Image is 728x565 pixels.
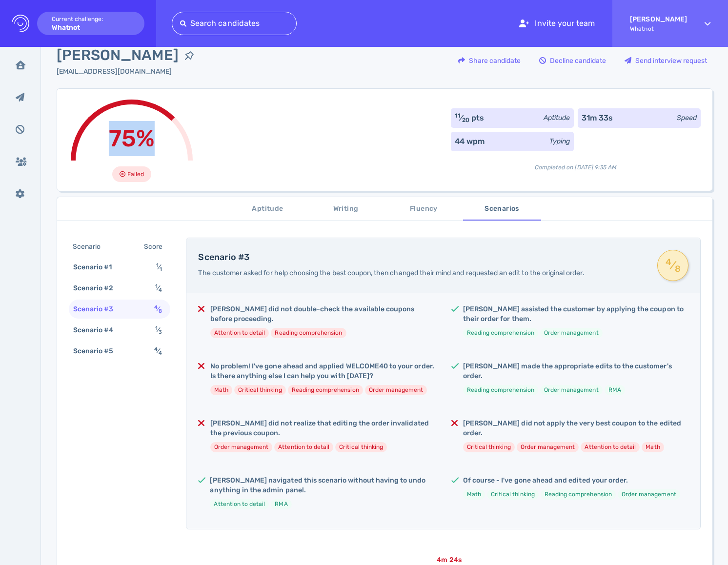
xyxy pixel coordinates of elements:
[154,347,162,355] span: ⁄
[210,442,273,452] li: Order management
[288,385,363,395] li: Reading comprehension
[463,362,688,381] h5: [PERSON_NAME] made the appropriate edits to the customer's order.
[455,112,461,119] sup: 11
[210,362,436,381] h5: No problem! I've gone ahead and applied WELCOME40 to your order. Is there anything else I can hel...
[463,385,538,395] li: Reading comprehension
[155,283,158,289] sup: 1
[541,489,616,500] li: Reading comprehension
[469,203,535,215] span: Scenarios
[71,281,125,295] div: Scenario #2
[665,257,681,274] span: ⁄
[198,269,584,277] span: The customer asked for help choosing the best coupon, then changed their mind and requested an ed...
[549,136,570,146] div: Typing
[665,261,672,263] sup: 4
[154,346,158,352] sup: 4
[57,66,200,77] div: Click to copy the email address
[71,260,124,274] div: Scenario #1
[156,262,159,268] sup: 1
[271,499,291,509] li: RMA
[159,287,162,293] sub: 4
[210,328,269,338] li: Attention to detail
[451,155,701,172] div: Completed on [DATE] 9:35 AM
[155,284,162,292] span: ⁄
[159,350,162,356] sub: 4
[605,385,625,395] li: RMA
[463,442,515,452] li: Critical thinking
[463,489,485,500] li: Math
[235,203,301,215] span: Aptitude
[71,344,125,358] div: Scenario #5
[534,49,611,72] div: Decline candidate
[335,442,387,452] li: Critical thinking
[365,385,427,395] li: Order management
[160,266,162,272] sub: 1
[540,328,603,338] li: Order management
[544,113,570,123] div: Aptitude
[642,442,664,452] li: Math
[462,117,469,123] sub: 20
[198,252,646,263] h4: Scenario #3
[463,304,688,324] h5: [PERSON_NAME] assisted the customer by applying the coupon to their order for them.
[142,240,168,254] div: Score
[437,556,462,564] text: 4m 24s
[677,113,697,123] div: Speed
[210,499,269,509] li: Attention to detail
[154,305,162,313] span: ⁄
[271,328,346,338] li: Reading comprehension
[274,442,333,452] li: Attention to detail
[534,49,611,72] button: Decline candidate
[630,25,687,32] span: Whatnot
[619,49,712,72] button: Send interview request
[210,476,435,495] h5: [PERSON_NAME] navigated this scenario without having to undo anything in the admin panel.
[453,49,526,72] div: Share candidate
[630,15,687,23] strong: [PERSON_NAME]
[391,203,457,215] span: Fluency
[463,476,680,485] h5: Of course - I've gone ahead and edited your order.
[109,124,155,152] span: 75%
[210,385,232,395] li: Math
[674,268,681,270] sub: 8
[618,489,680,500] li: Order management
[463,419,688,438] h5: [PERSON_NAME] did not apply the very best coupon to the edited order.
[155,325,158,331] sup: 1
[455,112,485,124] div: ⁄ pts
[620,49,712,72] div: Send interview request
[517,442,579,452] li: Order management
[156,263,162,271] span: ⁄
[127,168,144,180] span: Failed
[463,328,538,338] li: Reading comprehension
[581,442,640,452] li: Attention to detail
[57,44,179,66] span: [PERSON_NAME]
[71,240,112,254] div: Scenario
[487,489,539,500] li: Critical thinking
[453,49,526,72] button: Share candidate
[455,136,485,147] div: 44 wpm
[71,323,125,337] div: Scenario #4
[155,326,162,334] span: ⁄
[234,385,286,395] li: Critical thinking
[540,385,603,395] li: Order management
[210,304,436,324] h5: [PERSON_NAME] did not double-check the available coupons before proceeding.
[71,302,125,316] div: Scenario #3
[313,203,379,215] span: Writing
[210,419,436,438] h5: [PERSON_NAME] did not realize that editing the order invalidated the previous coupon.
[159,308,162,314] sub: 8
[582,112,613,124] div: 31m 33s
[154,304,158,310] sup: 4
[159,329,162,335] sub: 3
